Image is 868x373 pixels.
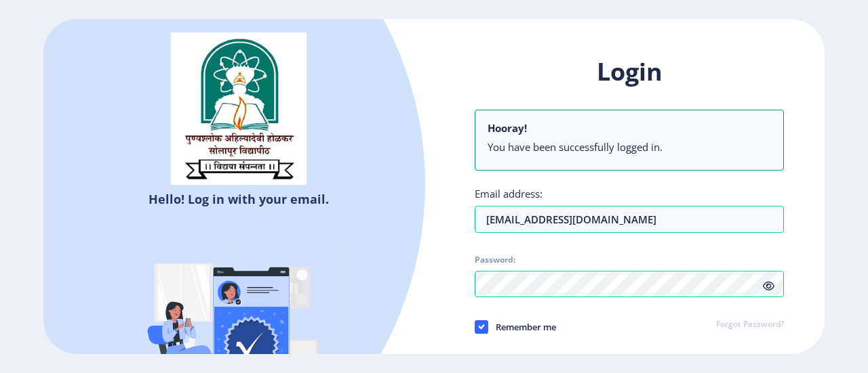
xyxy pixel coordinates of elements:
[475,187,542,200] label: Email address:
[488,121,527,135] b: Hooray!
[171,32,307,185] img: sulogo.png
[488,140,771,154] li: You have been successfully logged in.
[475,56,784,88] h1: Login
[475,255,515,265] label: Password:
[716,319,784,331] a: Forgot Password?
[475,206,784,233] input: Email address
[488,319,556,335] span: Remember me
